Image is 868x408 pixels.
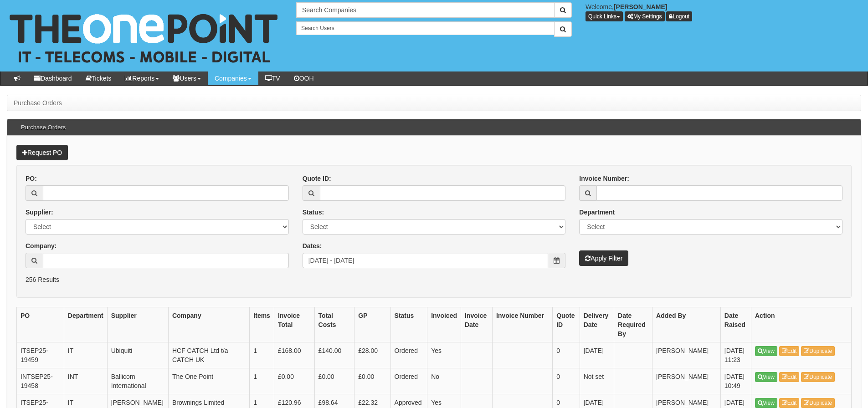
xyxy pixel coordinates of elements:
th: Quote ID [553,307,580,342]
label: Supplier: [26,208,53,217]
a: Users [166,71,208,85]
a: TV [258,71,287,85]
a: Edit [779,398,800,408]
td: Ubiquiti [107,342,168,368]
th: Supplier [107,307,168,342]
label: Dates: [303,241,322,250]
div: Welcome, [579,2,868,21]
td: 1 [250,368,274,394]
td: £0.00 [314,368,354,394]
th: Items [250,307,274,342]
th: PO [17,307,64,342]
td: £0.00 [274,368,314,394]
td: No [427,368,461,394]
td: 0 [553,342,580,368]
a: Logout [666,11,692,21]
a: View [755,398,777,408]
input: Search Companies [296,2,555,18]
td: [DATE] 11:23 [720,342,751,368]
td: IT [64,342,107,368]
th: Invoiced [427,307,461,342]
td: INTSEP25-19458 [17,368,64,394]
th: Invoice Number [493,307,553,342]
th: Delivery Date [580,307,614,342]
td: £168.00 [274,342,314,368]
td: [DATE] [580,342,614,368]
label: PO: [26,174,37,183]
th: Company [168,307,249,342]
li: Purchase Orders [14,98,62,107]
a: OOH [287,71,321,85]
a: My Settings [625,11,665,21]
a: Tickets [79,71,118,85]
a: View [755,372,777,382]
td: HCF CATCH Ltd t/a CATCH UK [168,342,249,368]
input: Search Users [296,21,555,35]
td: £0.00 [354,368,390,394]
td: ITSEP25-19459 [17,342,64,368]
a: Dashboard [27,71,79,85]
td: 0 [553,368,580,394]
a: Edit [779,372,800,382]
p: 256 Results [26,275,842,284]
td: £140.00 [314,342,354,368]
th: Date Required By [614,307,652,342]
button: Quick Links [586,11,623,21]
td: 1 [250,342,274,368]
td: £28.00 [354,342,390,368]
a: Companies [208,71,258,85]
td: [PERSON_NAME] [652,368,721,394]
th: Action [751,307,852,342]
th: GP [354,307,390,342]
td: [DATE] 10:49 [720,368,751,394]
b: [PERSON_NAME] [614,3,667,10]
label: Company: [26,241,56,250]
a: Duplicate [801,372,835,382]
h3: Purchase Orders [16,120,70,135]
label: Quote ID: [303,174,331,183]
a: Duplicate [801,398,835,408]
td: The One Point [168,368,249,394]
td: Yes [427,342,461,368]
td: Not set [580,368,614,394]
a: Reports [118,71,166,85]
th: Department [64,307,107,342]
th: Invoice Total [274,307,314,342]
th: Date Raised [720,307,751,342]
td: Ordered [390,342,427,368]
td: INT [64,368,107,394]
td: Ballicom International [107,368,168,394]
th: Total Costs [314,307,354,342]
td: Ordered [390,368,427,394]
th: Added By [652,307,721,342]
a: View [755,346,777,356]
label: Status: [303,208,324,217]
a: Request PO [16,145,68,160]
a: Edit [779,346,800,356]
th: Invoice Date [461,307,492,342]
button: Apply Filter [579,250,628,266]
label: Invoice Number: [579,174,629,183]
td: [PERSON_NAME] [652,342,721,368]
label: Department [579,208,615,217]
a: Duplicate [801,346,835,356]
th: Status [390,307,427,342]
